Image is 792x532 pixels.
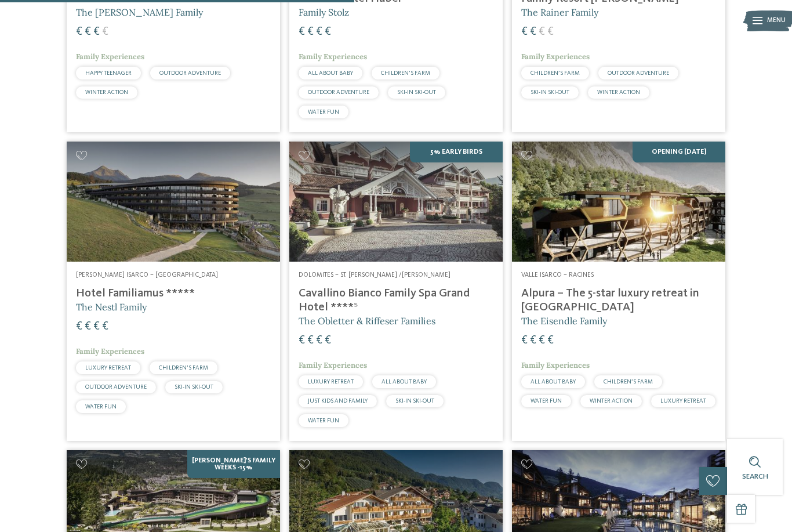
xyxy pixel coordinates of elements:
span: WATER FUN [308,418,339,424]
span: LUXURY RETREAT [660,398,706,404]
span: SKI-IN SKI-OUT [175,384,213,390]
span: Family Stolz [299,6,349,18]
span: € [547,335,554,346]
span: SKI-IN SKI-OUT [397,89,436,95]
span: The Eisendle Family [521,315,607,327]
span: € [102,321,108,332]
img: Looking for family hotels? Find the best ones here! [67,142,280,262]
span: Family Experiences [299,360,367,370]
span: Family Experiences [76,52,144,61]
span: ALL ABOUT BABY [308,70,353,76]
span: The [PERSON_NAME] Family [76,6,203,18]
span: WINTER ACTION [85,89,128,95]
span: € [325,26,331,38]
img: Looking for family hotels? Find the best ones here! [512,142,725,262]
span: The Rainer Family [521,6,598,18]
span: € [316,26,322,38]
span: Family Experiences [521,52,590,61]
span: LUXURY RETREAT [308,379,354,385]
h4: Alpura – The 5-star luxury retreat in [GEOGRAPHIC_DATA] [521,287,716,314]
a: Looking for family hotels? Find the best ones here! 5% Early Birds Dolomites – St. [PERSON_NAME] ... [289,142,503,441]
span: OUTDOOR ADVENTURE [608,70,669,76]
span: WINTER ACTION [597,89,640,95]
span: € [530,26,536,38]
span: WINTER ACTION [590,398,633,404]
span: € [85,321,91,332]
span: The Obletter & Riffeser Families [299,315,435,327]
span: € [102,26,108,38]
span: CHILDREN’S FARM [159,365,208,371]
span: € [325,335,331,346]
span: SKI-IN SKI-OUT [531,89,569,95]
a: Looking for family hotels? Find the best ones here! [PERSON_NAME] Isarco – [GEOGRAPHIC_DATA] Hote... [67,142,280,441]
span: JUST KIDS AND FAMILY [308,398,368,404]
span: € [299,335,305,346]
span: Search [742,473,768,480]
span: € [307,335,314,346]
span: € [299,26,305,38]
span: € [547,26,554,38]
span: € [539,335,545,346]
span: CHILDREN’S FARM [604,379,653,385]
span: € [316,335,322,346]
span: Valle Isarco – Racines [521,272,594,278]
span: € [93,26,100,38]
span: WATER FUN [531,398,562,404]
span: [PERSON_NAME] Isarco – [GEOGRAPHIC_DATA] [76,272,218,278]
span: CHILDREN’S FARM [531,70,580,76]
span: € [76,321,82,332]
span: ALL ABOUT BABY [531,379,576,385]
span: Family Experiences [299,52,367,61]
span: OUTDOOR ADVENTURE [159,70,221,76]
span: HAPPY TEENAGER [85,70,132,76]
span: SKI-IN SKI-OUT [395,398,434,404]
span: WATER FUN [308,109,339,115]
span: € [93,321,100,332]
span: The Nestl Family [76,301,147,313]
span: € [521,335,528,346]
span: OUTDOOR ADVENTURE [308,89,369,95]
span: € [521,26,528,38]
span: OUTDOOR ADVENTURE [85,384,147,390]
span: € [85,26,91,38]
span: Family Experiences [76,346,144,356]
span: € [539,26,545,38]
span: Family Experiences [521,360,590,370]
a: Looking for family hotels? Find the best ones here! Opening [DATE] Valle Isarco – Racines Alpura ... [512,142,725,441]
span: € [530,335,536,346]
span: Dolomites – St. [PERSON_NAME] /[PERSON_NAME] [299,272,451,278]
span: € [307,26,314,38]
span: ALL ABOUT BABY [382,379,427,385]
span: LUXURY RETREAT [85,365,131,371]
img: Family Spa Grand Hotel Cavallino Bianco ****ˢ [289,142,503,262]
span: € [76,26,82,38]
span: WATER FUN [85,404,117,410]
h4: Cavallino Bianco Family Spa Grand Hotel ****ˢ [299,287,493,314]
span: CHILDREN’S FARM [381,70,430,76]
